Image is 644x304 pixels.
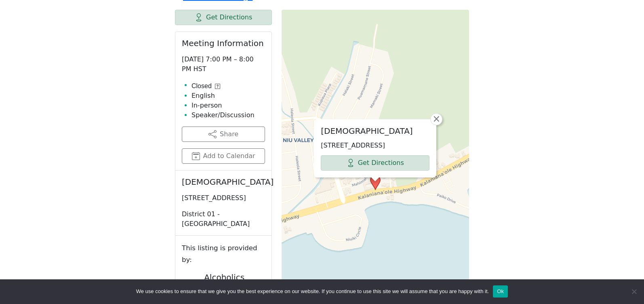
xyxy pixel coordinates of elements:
[182,177,265,187] h2: [DEMOGRAPHIC_DATA]
[182,38,265,48] h2: Meeting Information
[430,113,442,125] a: Close popup
[630,287,638,296] span: No
[182,272,267,302] h2: Alcoholics Anonymous on [GEOGRAPHIC_DATA]
[182,127,265,142] button: Share
[192,81,220,91] button: Closed
[182,148,265,164] button: Add to Calendar
[321,126,429,136] h2: [DEMOGRAPHIC_DATA]
[192,91,265,101] li: English
[175,10,272,25] a: Get Directions
[432,114,440,124] span: ×
[182,242,265,266] small: This listing is provided by:
[192,81,212,91] span: Closed
[182,193,265,203] p: [STREET_ADDRESS]
[182,209,265,229] p: District 01 - [GEOGRAPHIC_DATA]
[182,55,265,74] p: [DATE] 7:00 PM – 8:00 PM HST
[321,155,429,171] a: Get Directions
[192,110,265,120] li: Speaker/Discussion
[136,287,489,296] span: We use cookies to ensure that we give you the best experience on our website. If you continue to ...
[192,101,265,110] li: In-person
[493,285,508,298] button: Ok
[321,141,429,150] p: [STREET_ADDRESS]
